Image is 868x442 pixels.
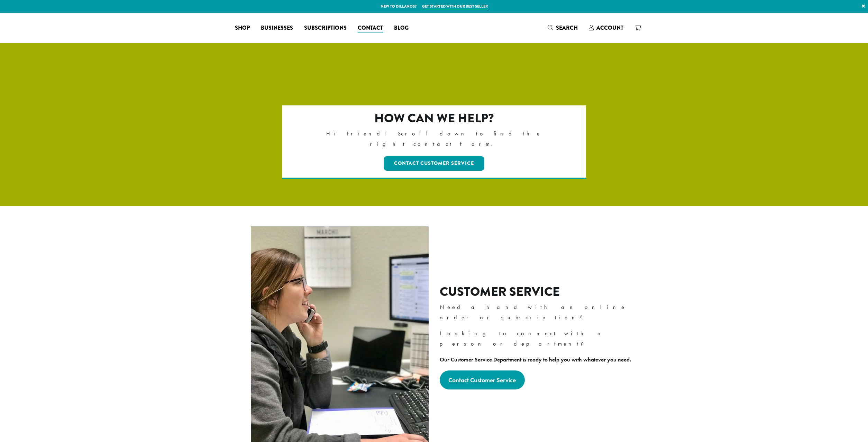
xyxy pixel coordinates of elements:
[312,129,556,149] p: Hi Friend! Scroll down to find the right contact form.
[358,24,383,32] span: Contact
[229,22,255,34] a: Shop
[448,376,516,384] strong: Contact Customer Service
[596,24,623,32] span: Account
[422,3,488,9] a: Get started with our best seller
[235,24,250,32] span: Shop
[440,356,631,363] strong: Our Customer Service Department is ready to help you with whatever you need.
[440,328,637,349] p: Looking to connect with a person or department?
[312,111,556,126] h2: How can we help?
[440,370,525,389] a: Contact Customer Service
[261,24,293,32] span: Businesses
[394,24,409,32] span: Blog
[440,302,637,323] p: Need a hand with an online order or subscription?
[556,24,578,32] span: Search
[304,24,347,32] span: Subscriptions
[384,156,484,171] a: Contact Customer Service
[542,22,583,34] a: Search
[440,284,637,299] h2: Customer Service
